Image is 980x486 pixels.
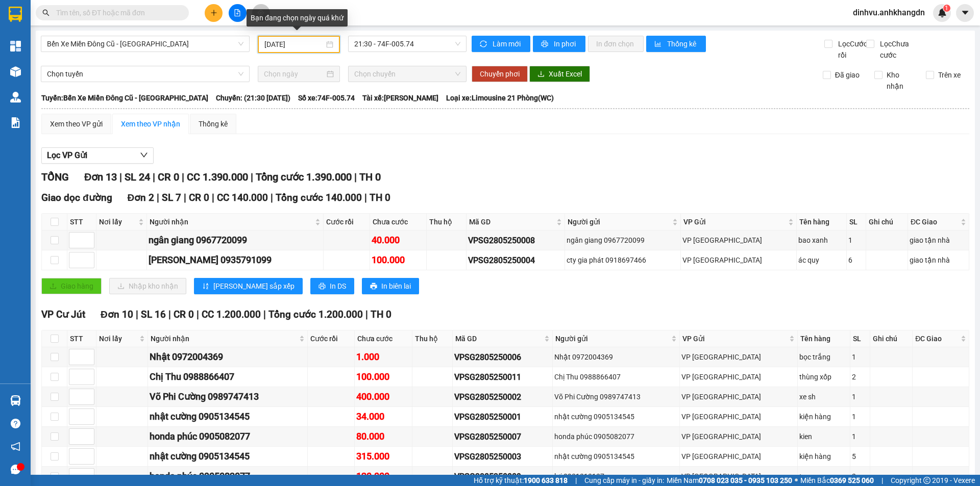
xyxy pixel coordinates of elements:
[355,330,412,347] th: Chưa cước
[150,350,306,364] div: Nhật 0972004369
[11,442,20,451] span: notification
[356,370,410,384] div: 100.000
[831,69,864,81] span: Đã giao
[370,283,377,291] span: printer
[356,350,410,364] div: 1.000
[251,171,253,183] span: |
[524,476,568,484] strong: 1900 633 818
[119,171,122,183] span: |
[184,192,186,203] span: |
[852,371,868,382] div: 2
[680,387,798,407] td: VP Sài Gòn
[121,118,180,130] div: Xem theo VP nhận
[252,4,270,22] button: aim
[852,451,868,462] div: 5
[567,235,679,246] div: ngân giang 0967720099
[158,171,179,183] span: CR 0
[923,477,930,484] span: copyright
[554,391,678,402] div: Võ Phi Cường 0989747413
[852,411,868,422] div: 1
[11,465,20,474] span: message
[264,39,324,50] input: 28/05/2025
[876,38,928,61] span: Lọc Chưa cước
[799,411,848,422] div: kiện hàng
[468,254,562,267] div: VPSG2805250004
[308,330,355,347] th: Cước rồi
[141,309,166,320] span: SL 16
[364,192,367,203] span: |
[680,367,798,387] td: VP Sài Gòn
[140,151,148,159] span: down
[453,407,552,427] td: VPSG2805250001
[798,330,850,347] th: Tên hàng
[136,309,138,320] span: |
[271,192,273,203] span: |
[910,254,967,266] div: giao tận nhà
[247,9,348,27] div: Bạn đang chọn ngày quá khứ
[217,192,268,203] span: CC 140.000
[681,351,796,363] div: VP [GEOGRAPHIC_DATA]
[845,6,933,19] span: dinhvu.anhkhangdn
[263,309,266,320] span: |
[943,5,950,12] sup: 1
[9,7,22,22] img: logo-vxr
[150,410,306,424] div: nhật cường 0905134545
[453,447,552,467] td: VPSG2805250003
[847,214,866,231] th: SL
[681,391,796,402] div: VP [GEOGRAPHIC_DATA]
[956,4,974,22] button: caret-down
[554,371,678,382] div: Chị Thu 0988866407
[157,192,159,203] span: |
[852,431,868,442] div: 1
[149,253,322,267] div: [PERSON_NAME] 0935791099
[681,431,796,442] div: VP [GEOGRAPHIC_DATA]
[584,475,664,486] span: Cung cấp máy in - giấy in:
[372,253,425,267] div: 100.000
[799,351,848,363] div: bọc trắng
[541,40,550,48] span: printer
[848,254,864,266] div: 6
[50,118,103,130] div: Xem theo VP gửi
[41,94,208,102] b: Tuyến: Bến Xe Miền Đông Cũ - [GEOGRAPHIC_DATA]
[681,451,796,462] div: VP [GEOGRAPHIC_DATA]
[467,231,565,250] td: VPSG2805250008
[47,66,243,82] span: Chọn tuyến
[42,9,50,16] span: search
[472,66,528,82] button: Chuyển phơi
[681,471,796,482] div: VP [GEOGRAPHIC_DATA]
[798,235,845,246] div: bao xanh
[189,192,209,203] span: CR 0
[150,370,306,384] div: Chị Thu 0988866407
[371,309,391,320] span: TH 0
[84,171,117,183] span: Đơn 13
[41,309,85,320] span: VP Cư Jút
[150,449,306,464] div: nhật cường 0905134545
[472,36,530,52] button: syncLàm mới
[680,427,798,447] td: VP Sài Gòn
[680,347,798,367] td: VP Sài Gòn
[795,478,798,482] span: ⚪️
[47,149,87,162] span: Lọc VP Gửi
[852,391,868,402] div: 1
[210,9,217,16] span: plus
[454,371,550,383] div: VPSG2805250011
[681,250,797,270] td: VP Sài Gòn
[194,278,303,294] button: sort-ascending[PERSON_NAME] sắp xếp
[212,192,214,203] span: |
[533,36,585,52] button: printerIn phơi
[356,390,410,404] div: 400.000
[549,68,582,80] span: Xuất Excel
[11,419,20,428] span: question-circle
[852,351,868,363] div: 1
[67,214,96,231] th: STT
[47,36,243,52] span: Bến Xe Miền Đông Cũ - Đắk Nông
[575,475,577,486] span: |
[310,278,354,294] button: printerIn DS
[187,171,248,183] span: CC 1.390.000
[370,192,390,203] span: TH 0
[454,470,550,483] div: VPSG2805250009
[798,254,845,266] div: ác quy
[938,8,947,17] img: icon-new-feature
[10,117,21,128] img: solution-icon
[10,395,21,406] img: warehouse-icon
